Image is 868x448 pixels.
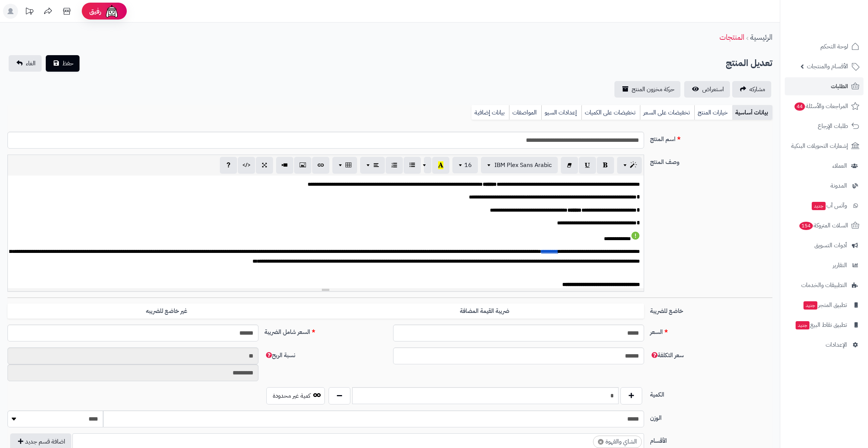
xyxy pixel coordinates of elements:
[796,321,809,329] span: جديد
[640,105,694,120] a: تخفيضات على السعر
[647,410,776,422] label: الوزن
[581,105,640,120] a: تخفيضات على الكميات
[794,102,805,111] span: 44
[647,433,776,445] label: الأقسام
[785,316,863,334] a: تطبيق نقاط البيعجديد
[694,105,732,120] a: خيارات المنتج
[20,4,39,21] a: تحديثات المنصة
[799,220,848,231] span: السلات المتروكة
[593,436,642,448] li: الشاي والقهوة
[785,177,863,195] a: المدونة
[785,38,863,56] a: لوحة التحكم
[749,85,765,94] span: مشاركه
[794,101,848,111] span: المراجعات والأسئلة
[62,59,74,68] span: حفظ
[481,157,558,173] button: IBM Plex Sans Arabic
[647,387,776,399] label: الكمية
[541,105,581,120] a: إعدادات السيو
[785,137,863,155] a: إشعارات التحويلات البنكية
[684,81,730,98] a: استعراض
[785,77,863,95] a: الطلبات
[803,301,817,310] span: جديد
[785,336,863,354] a: الإعدادات
[832,161,847,171] span: العملاء
[799,222,813,230] span: 154
[647,325,776,337] label: السعر
[785,236,863,254] a: أدوات التسويق
[598,439,604,445] span: ×
[795,320,847,330] span: تطبيق نقاط البيع
[814,240,847,251] span: أدوات التسويق
[650,351,684,360] span: سعر التكلفة
[472,105,509,120] a: بيانات إضافية
[801,280,847,290] span: التطبيقات والخدمات
[833,260,847,271] span: التقارير
[464,161,472,170] span: 16
[9,55,42,72] a: الغاء
[831,81,848,92] span: الطلبات
[826,340,847,350] span: الإعدادات
[104,4,119,19] img: ai-face.png
[702,85,724,94] span: استعراض
[785,117,863,135] a: طلبات الإرجاع
[8,304,326,319] label: غير خاضع للضريبه
[261,325,390,337] label: السعر شامل الضريبة
[791,141,848,151] span: إشعارات التحويلات البنكية
[647,132,776,144] label: اسم المنتج
[785,276,863,294] a: التطبيقات والخدمات
[452,157,478,173] button: 16
[820,41,848,52] span: لوحة التحكم
[647,155,776,167] label: وصف المنتج
[750,32,772,43] a: الرئيسية
[46,55,80,72] button: حفظ
[647,304,776,316] label: خاضع للضريبة
[812,202,826,210] span: جديد
[614,81,680,98] a: حركة مخزون المنتج
[785,197,863,215] a: وآتس آبجديد
[811,200,847,211] span: وآتس آب
[719,32,744,43] a: المنتجات
[726,56,772,71] h2: تعديل المنتج
[803,300,847,310] span: تطبيق المتجر
[732,105,772,120] a: بيانات أساسية
[785,97,863,115] a: المراجعات والأسئلة44
[785,157,863,175] a: العملاء
[631,231,640,240] img: AD_4nXepuR4HrqzjQfZu1XDl37mDuWzuEcYDodSD2hgu_nUzwSUMJQEMreFlPlVJw7FpfbAUT4bx31qlsTYh1ylt-zDsD9reg...
[818,121,848,131] span: طلبات الإرجاع
[785,256,863,274] a: التقارير
[732,81,771,98] a: مشاركه
[494,161,552,170] span: IBM Plex Sans Arabic
[785,216,863,235] a: السلات المتروكة154
[785,296,863,314] a: تطبيق المتجرجديد
[26,59,36,68] span: الغاء
[509,105,541,120] a: المواصفات
[326,304,644,319] label: ضريبة القيمة المضافة
[632,85,674,94] span: حركة مخزون المنتج
[807,61,848,72] span: الأقسام والمنتجات
[830,180,847,191] span: المدونة
[89,7,101,16] span: رفيق
[264,351,295,360] span: نسبة الربح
